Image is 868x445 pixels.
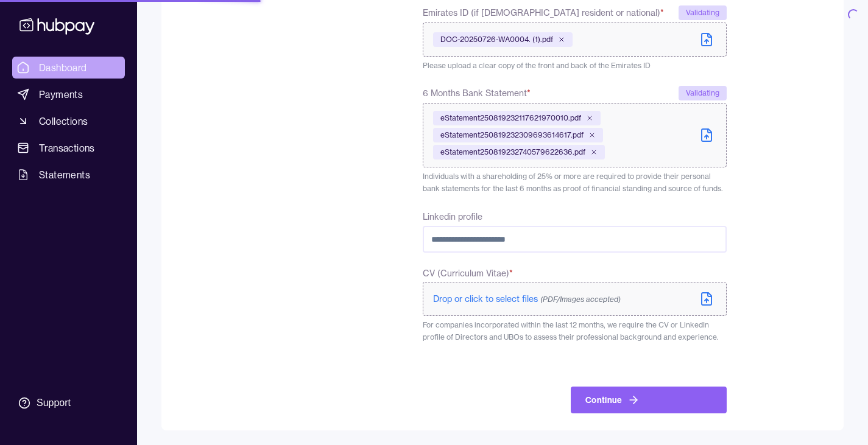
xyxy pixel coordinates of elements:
[39,114,88,128] span: Collections
[440,113,581,123] span: eStatement250819232117621970010.pdf
[39,141,95,155] span: Transactions
[12,110,125,132] a: Collections
[423,5,664,20] span: Emirates ID (if [DEMOGRAPHIC_DATA] resident or national)
[423,320,719,342] span: For companies incorporated within the last 12 months, we require the CV or LinkedIn profile of Di...
[440,35,553,44] span: DOC-20250726-WA0004. (1).pdf
[12,137,125,159] a: Transactions
[423,267,513,279] span: CV (Curriculum Vitae)
[12,164,125,186] a: Statements
[423,61,651,70] span: Please upload a clear copy of the front and back of the Emirates ID
[540,295,621,304] span: (PDF/Images accepted)
[423,172,723,193] span: Individuals with a shareholding of 25% or more are required to provide their personal bank statem...
[12,390,125,416] a: Support
[440,130,584,140] span: eStatement250819232309693614617.pdf
[423,211,482,222] label: Linkedin profile
[679,86,727,100] div: Validating
[423,86,531,100] span: 6 Months Bank Statement
[37,396,71,410] div: Support
[12,83,125,105] a: Payments
[12,57,125,79] a: Dashboard
[39,87,83,102] span: Payments
[440,147,585,157] span: eStatement250819232740579622636.pdf
[679,5,727,20] div: Validating
[433,293,621,304] span: Drop or click to select files
[39,167,90,182] span: Statements
[39,60,87,75] span: Dashboard
[571,387,727,413] button: Continue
